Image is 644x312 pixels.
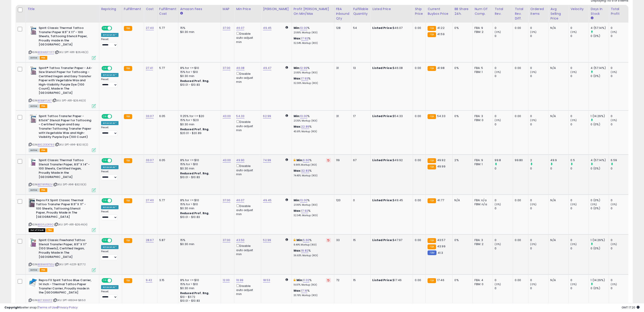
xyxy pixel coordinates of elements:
[611,26,629,30] div: 0
[611,122,629,126] div: 0
[454,158,469,162] div: 2%
[38,263,54,266] a: B08MV5TSDJ
[102,26,108,30] span: ON
[101,78,119,88] div: Preset:
[29,114,96,152] div: ASIN:
[495,26,513,30] div: 0
[475,26,489,30] div: FBA: 9
[180,70,217,74] div: 15% for > $10
[180,26,217,30] div: 15%
[111,66,119,70] span: OFF
[38,305,57,310] a: Terms of Use
[294,42,331,45] p: 32.34% Markup (ROI)
[292,5,334,23] th: The percentage added to the cost of goods (COGS) that forms the calculator for Min & Max prices.
[101,73,119,77] div: Amazon AI *
[454,26,469,30] div: 0%
[454,7,471,16] div: BB Share 24h.
[236,26,244,30] a: 46.07
[159,158,175,162] div: 6.05
[29,66,96,108] div: ASIN:
[236,238,244,242] a: 43.50
[611,66,629,70] div: 0
[372,114,393,118] b: Listed Price:
[294,114,300,118] b: Min:
[39,158,93,180] b: Spirit Classic Thermal Tattoo Stencil Transfer Paper, 8.5" X 14" - 100 Sheets, Certified Vegan, P...
[372,66,393,70] b: Listed Price:
[530,34,548,38] div: 0
[301,36,308,41] a: 17.92
[223,238,231,242] a: 37.00
[300,198,307,203] a: 13.00
[515,158,525,162] div: 99.80
[55,143,88,146] span: | SKU: SPT-A1141-$32.13(2)
[101,170,119,180] div: Preset:
[146,26,154,30] a: 27.40
[146,114,154,118] a: 33.07
[372,66,409,70] div: $46.08
[28,7,97,11] div: Title
[336,26,348,30] div: 128
[428,165,436,169] small: FBA
[611,30,617,34] small: (0%)
[29,148,39,152] span: All listings currently available for purchase on Amazon
[55,50,88,54] span: | SKU: SPT-A1111-$26.46(2)
[236,114,244,118] a: 54.33
[29,198,96,231] div: ASIN:
[294,36,301,41] b: Max:
[570,26,589,30] div: 0
[301,248,308,253] a: 19.82
[180,175,217,179] div: $10.01 - $10.83
[180,198,217,202] div: 8% for <= $10
[570,114,589,118] div: 0
[570,167,589,171] div: 0
[124,198,132,203] small: FBA
[294,36,331,45] div: %
[180,7,219,11] div: Amazon Fees
[303,238,309,242] a: 5.60
[437,164,445,169] span: 49.99
[223,66,231,70] a: 37.00
[159,198,175,202] div: 5.77
[475,118,489,122] div: FBM: 0
[353,7,369,16] div: Fulfillable Quantity
[515,66,525,70] div: 0.00
[180,79,210,83] b: Reduced Prof. Rng.
[611,158,629,162] div: 6.59
[294,130,331,133] p: 43.61% Markup (ROI)
[415,158,422,162] div: 0.00
[29,26,38,35] img: 41gxgw5Zh3L._SL40_.jpg
[294,26,331,34] div: %
[294,124,301,129] b: Max:
[591,122,609,126] div: 0 (0%)
[454,198,469,202] div: N/A
[159,26,175,30] div: 5.77
[570,30,577,34] small: (0%)
[29,66,38,75] img: 41gxgw5Zh3L._SL40_.jpg
[286,26,288,29] i: Calculated using Dynamic Max Price.
[530,114,548,118] div: 0
[180,158,217,162] div: 8% for <= $10
[550,26,565,30] div: N/A
[591,26,609,30] div: 4 (57.14%)
[530,26,548,30] div: 0
[263,114,271,118] a: 62.99
[591,74,609,78] div: 0 (0%)
[550,158,568,162] div: 49.9
[415,198,422,202] div: 0.00
[236,158,244,162] a: 49.90
[611,167,629,171] div: 0
[180,74,217,78] div: $0.30 min
[475,66,489,70] div: FBA: 5
[495,167,513,171] div: 0
[36,198,90,220] b: Repro FX Spirit Classic Thermal Tattoo Transfer Paper 8.5" X 11" - 100 Sheets, Tattooing Stencil ...
[111,26,119,30] span: OFF
[236,278,243,282] a: 16.99
[530,70,536,74] small: (0%)
[327,159,329,161] i: Revert to store-level Min Markup
[591,167,609,171] div: 0 (0%)
[39,66,93,96] b: Spirit® Tattoo Transfer Paper - A4-Size Stencil Paper for Tattooing - Certified Vegan and Easy Tr...
[570,7,587,11] div: Velocity
[146,66,153,70] a: 27.41
[495,74,513,78] div: 0
[294,198,300,202] b: Min:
